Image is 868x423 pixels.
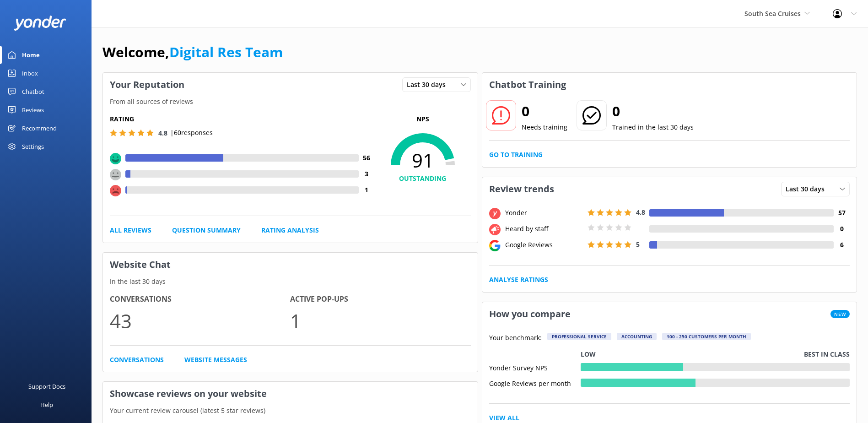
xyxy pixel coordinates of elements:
h1: Welcome, [102,41,283,63]
h4: 3 [359,169,375,179]
h2: 0 [612,100,694,122]
div: Heard by staff [503,224,585,234]
h4: Conversations [110,293,290,305]
div: Recommend [22,119,57,137]
div: Google Reviews per month [489,379,581,387]
h4: 57 [834,208,850,218]
div: Home [22,46,40,64]
span: Last 30 days [407,80,451,90]
div: Google Reviews [503,240,585,250]
div: Chatbot [22,82,44,101]
span: New [830,310,850,318]
h4: Active Pop-ups [290,293,470,305]
h3: Showcase reviews on your website [103,382,478,406]
div: Yonder [503,208,585,218]
p: 1 [290,305,470,336]
h3: Your Reputation [103,73,191,97]
h4: 0 [834,224,850,234]
h3: Review trends [482,177,561,201]
a: Analyse Ratings [489,275,548,285]
h4: 1 [359,185,375,195]
p: Low [581,349,596,359]
div: Professional Service [547,333,611,340]
h2: 0 [522,100,567,122]
span: 5 [636,240,640,249]
h3: Website Chat [103,253,478,277]
p: Trained in the last 30 days [612,122,694,132]
h4: 56 [359,153,375,163]
a: Go to Training [489,150,543,160]
h5: Rating [110,114,375,124]
div: 100 - 250 customers per month [662,333,751,340]
span: 4.8 [636,208,645,217]
a: View All [489,413,519,423]
h4: OUTSTANDING [375,174,471,184]
p: 43 [110,305,290,336]
p: | 60 responses [170,128,213,138]
p: NPS [375,114,471,124]
p: Your current review carousel (latest 5 star reviews) [103,406,478,416]
span: South Sea Cruises [744,9,801,18]
div: Help [40,396,53,414]
p: Needs training [522,122,567,132]
div: Inbox [22,64,38,82]
div: Accounting [617,333,657,340]
p: Your benchmark: [489,333,542,344]
h3: Chatbot Training [482,73,573,97]
div: Support Docs [28,377,65,396]
h4: 6 [834,240,850,250]
a: Conversations [110,355,164,365]
a: All Reviews [110,225,151,235]
a: Website Messages [184,355,247,365]
span: Last 30 days [786,184,830,194]
div: Reviews [22,101,44,119]
span: 91 [375,149,471,172]
p: Best in class [804,349,850,359]
div: Yonder Survey NPS [489,363,581,371]
div: Settings [22,137,44,156]
h3: How you compare [482,302,577,326]
a: Rating Analysis [261,225,319,235]
img: yonder-white-logo.png [14,16,66,31]
a: Question Summary [172,225,241,235]
span: 4.8 [158,129,167,137]
a: Digital Res Team [169,43,283,61]
p: From all sources of reviews [103,97,478,107]
p: In the last 30 days [103,277,478,287]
